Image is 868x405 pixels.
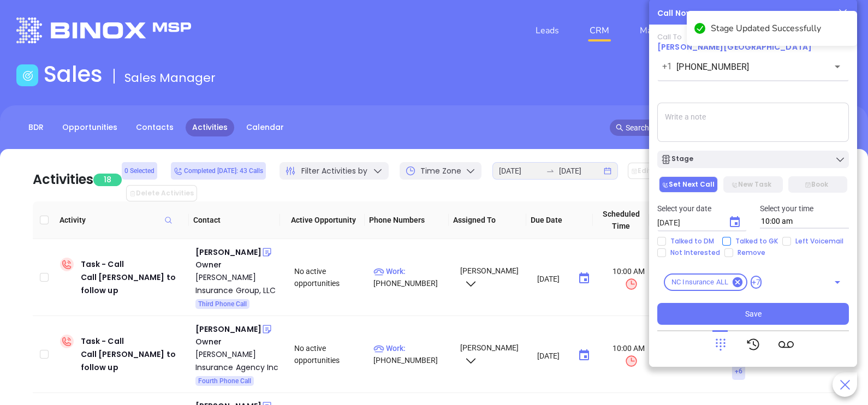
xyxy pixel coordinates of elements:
div: Stage [661,154,693,165]
input: Enter phone number or name [676,61,813,73]
button: Book [788,176,847,193]
input: Start date [499,165,542,177]
span: Fourth Phone Call [198,375,251,387]
div: Call [PERSON_NAME] to follow up [81,271,187,297]
button: Delete Activities [126,185,197,201]
div: No active opportunities [294,265,365,289]
button: Choose date, selected date is Sep 25, 2025 [573,344,595,366]
span: Save [745,308,762,320]
span: NC Insurance ALL [665,277,735,288]
p: +1 [662,60,672,73]
span: [PERSON_NAME] [459,343,519,364]
span: + 6 [735,365,742,377]
th: Phone Numbers [365,201,449,239]
span: search [616,124,623,132]
span: 0 Selected [124,165,154,177]
a: [PERSON_NAME] Insurance Agency Inc [195,348,280,374]
span: Talked to GK [731,237,782,246]
th: Scheduled Time [593,201,649,239]
a: Marketing [635,20,684,41]
h1: Sales [44,61,103,87]
a: [PERSON_NAME][GEOGRAPHIC_DATA] [657,41,812,52]
a: Contacts [129,118,180,136]
span: Completed [DATE]: 43 Calls [174,165,263,177]
button: New Task [723,176,782,193]
input: MM/DD/YYYY [657,217,720,228]
div: Owner [195,336,280,348]
span: [PERSON_NAME] [459,266,519,287]
span: swap-right [546,166,555,175]
a: [PERSON_NAME] Insurance Group, LLC [195,271,280,297]
button: Set Next Call [659,176,718,193]
span: Third Phone Call [198,298,247,310]
span: 10:00 AM [605,342,653,368]
a: Opportunities [56,118,124,136]
input: MM/DD/YYYY [537,273,569,284]
p: Select your time [760,202,849,215]
button: Choose date, selected date is Sep 25, 2025 [573,267,595,289]
p: [PHONE_NUMBER] [373,342,450,366]
div: Call [PERSON_NAME] to follow up [81,348,187,374]
input: End date [559,165,602,177]
div: Call Now [657,8,693,19]
button: Open [830,59,845,74]
span: Remove [733,248,770,257]
span: Talked to DM [666,237,718,246]
span: Left Voicemail [791,237,848,246]
th: Active Opportunity [280,201,364,239]
img: logo [16,17,191,43]
p: [PHONE_NUMBER] [373,265,450,289]
span: to [546,166,555,175]
th: Contact [189,201,280,239]
input: MM/DD/YYYY [537,350,569,361]
a: Leads [531,20,563,41]
a: Activities [186,118,234,136]
span: +7 [751,276,762,289]
span: Not Interested [666,248,724,257]
button: Choose date, selected date is Sep 27, 2025 [724,211,746,233]
span: Filter Activities by [301,165,367,177]
a: Calendar [240,118,290,136]
span: 10:00 AM [605,265,653,291]
div: Stage Updated Successfully [711,22,849,35]
button: Save [657,303,849,325]
span: Sales Manager [124,69,216,86]
span: Activity [60,214,185,226]
div: [PERSON_NAME] [195,323,261,336]
button: Edit Due Date [628,163,689,179]
button: Open [830,275,845,290]
button: Stage [657,151,849,168]
div: No active opportunities [294,342,365,366]
a: CRM [585,20,614,41]
div: NC Insurance ALL [664,273,747,291]
th: Due Date [526,201,593,239]
span: 18 [93,174,122,186]
div: [PERSON_NAME] [195,246,261,259]
div: Task - Call [81,335,187,374]
div: Activities [33,170,93,189]
span: Call To [657,32,682,42]
span: Time Zone [420,165,461,177]
span: Work : [373,267,406,276]
span: Work : [373,344,406,353]
input: Search… [626,122,821,134]
div: Owner [195,259,280,271]
div: Task - Call [81,258,187,297]
th: Assigned To [449,201,526,239]
a: BDR [22,118,50,136]
p: Select your date [657,202,747,215]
